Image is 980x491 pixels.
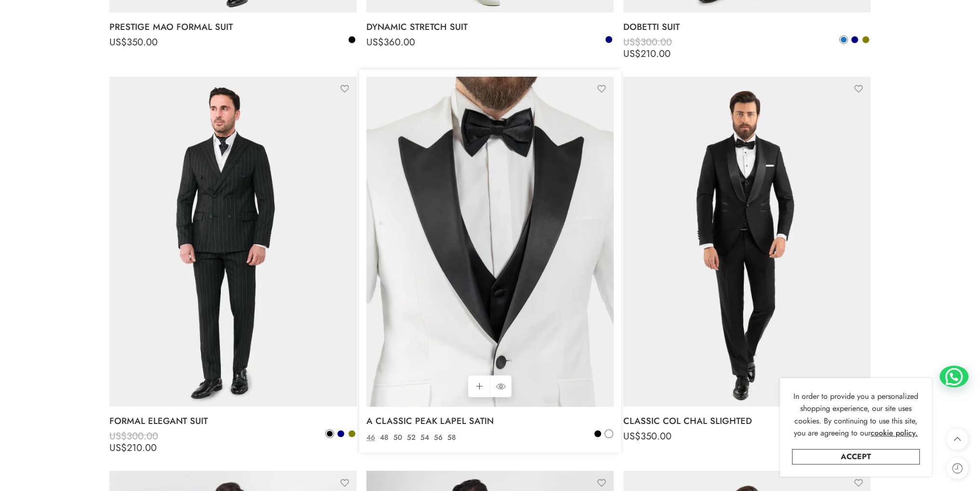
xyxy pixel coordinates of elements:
a: 58 [445,432,458,443]
span: In order to provide you a personalized shopping experience, our site uses cookies. By continuing ... [793,391,918,439]
a: 48 [377,432,391,443]
a: Olive [861,35,870,44]
a: White [604,429,613,438]
a: Blue [839,35,848,44]
a: CLASSIC COL CHAL SLIGHTED [623,411,871,431]
span: US$ [366,429,384,443]
a: 46 [364,432,377,443]
a: Black [593,429,602,438]
bdi: 210.00 [109,441,157,455]
a: 54 [418,432,431,443]
bdi: 350.00 [366,429,415,443]
span: US$ [366,35,384,49]
a: FORMAL ELEGANT SUIT [109,411,357,431]
a: DYNAMIC STRETCH SUIT [366,17,614,37]
bdi: 210.00 [623,47,671,61]
span: US$ [109,441,127,455]
a: Select options for “A CLASSIC PEAK LAPEL SATIN” [468,375,490,397]
a: PRESTIGE MAO FORMAL SUIT [109,17,357,37]
a: DOBETTI SUIT [623,17,871,37]
span: US$ [109,429,127,443]
a: Navy [850,35,859,44]
a: Accept [792,449,920,464]
span: US$ [623,35,641,49]
a: Black [325,429,334,438]
span: US$ [623,429,641,443]
a: cookie policy. [871,427,918,439]
span: US$ [623,47,641,61]
a: QUICK SHOP [490,375,511,397]
a: 50 [391,432,404,443]
bdi: 350.00 [109,35,158,49]
bdi: 300.00 [623,35,672,49]
a: Black [348,35,356,44]
a: 52 [404,432,418,443]
bdi: 350.00 [623,429,671,443]
a: 56 [431,432,445,443]
a: Navy [604,35,613,44]
a: A CLASSIC PEAK LAPEL SATIN [366,411,614,431]
a: Olive [348,429,356,438]
bdi: 360.00 [366,35,415,49]
span: US$ [109,35,127,49]
bdi: 300.00 [109,429,158,443]
a: Navy [336,429,345,438]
